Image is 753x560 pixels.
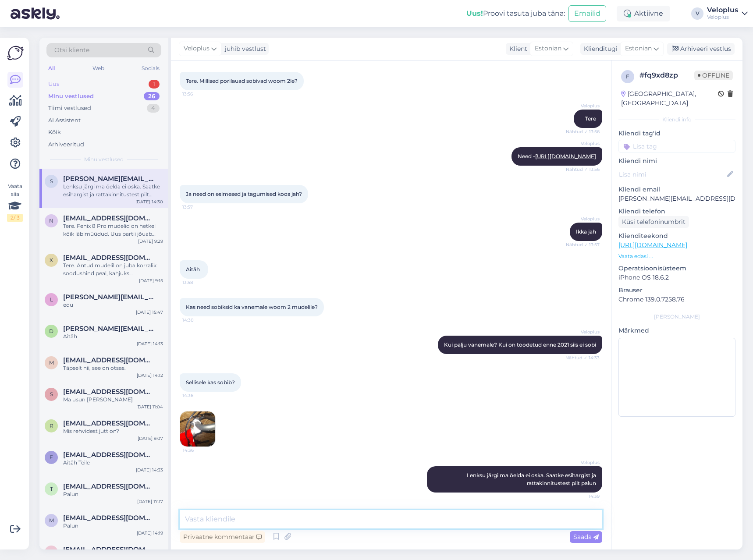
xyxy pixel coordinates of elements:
span: Veloplus [567,216,600,222]
span: mart.lensment@gmail.com [63,514,154,522]
span: Kas need sobiksid ka vanemale woom 2 mudelile? [186,304,318,310]
div: juhib vestlust [221,44,266,53]
span: e [50,454,53,461]
a: [URL][DOMAIN_NAME] [535,153,596,159]
div: [DATE] 14:12 [137,372,163,379]
span: t [50,486,53,492]
p: Kliendi nimi [618,156,735,166]
span: S [50,178,53,184]
span: herko88@hot.ee [63,546,154,553]
div: Tere. Fenix 8 Pro mudelid on hetkel kõik läbimüüdud. Uus partii jõuab eeldatavasti novembri keske... [63,222,163,238]
span: s [50,391,53,397]
div: Web [91,63,106,74]
div: # fq9xd8zp [639,70,694,81]
div: 1 [149,80,160,89]
span: Veloplus [567,103,600,109]
span: 13:57 [182,204,215,210]
span: Estonian [535,44,561,53]
span: h [49,549,53,555]
div: V [691,7,703,20]
span: Nähtud ✓ 13:56 [566,166,600,173]
div: [DATE] 14:30 [135,198,163,205]
div: Arhiveeritud [48,140,84,149]
span: Veloplus [567,329,600,335]
span: Sellisele kas sobib? [186,379,235,386]
div: Aitäh Teile [63,459,163,467]
div: [DATE] 9:29 [138,238,163,245]
span: Ja need on esimesed ja tagumised koos jah? [186,191,302,197]
img: Attachment [180,411,215,447]
p: Operatsioonisüsteem [618,264,735,273]
p: Brauser [618,286,735,295]
a: VeloplusVeloplus [707,7,748,21]
span: x [50,257,53,263]
div: Lenksu järgi ma öelda ei oska. Saatke esihargist ja rattakinnitustest pilt palun [63,183,163,198]
div: Kliendi info [618,116,735,124]
span: r [50,422,53,429]
span: m [49,517,54,524]
span: Saada [573,533,599,541]
span: 14:39 [567,493,600,500]
span: Minu vestlused [84,156,124,163]
div: Küsi telefoninumbrit [618,216,689,228]
span: 13:56 [182,91,215,97]
span: eliiskoit1996@gmail.com [63,451,154,459]
span: f [626,73,629,80]
span: M [49,359,54,366]
span: 14:36 [183,447,216,454]
span: Nähtud ✓ 13:56 [566,128,600,135]
div: Proovi tasuta juba täna: [466,8,565,19]
span: lauri@ave.ee [63,293,154,301]
span: Veloplus [567,459,600,466]
span: romusele78@gmail.com [63,419,154,427]
div: All [46,63,57,74]
div: [GEOGRAPHIC_DATA], [GEOGRAPHIC_DATA] [621,89,718,108]
input: Lisa nimi [619,170,725,179]
div: Palun [63,522,163,530]
span: 13:58 [182,279,215,286]
div: Tiimi vestlused [48,104,91,113]
div: Veloplus [707,14,738,21]
div: Veloplus [707,7,738,14]
div: 26 [144,92,160,101]
span: Sally.konks@gmail.com [63,175,154,183]
div: Tere. Antud mudelil on juba korralik soodushind peal, kahjuks madalamale kui 149€ ei ole võimalik... [63,262,163,277]
span: Kui palju vanemale? Kui on toodetud enne 2021 siis ei sobi [444,341,596,348]
div: Aktiivne [617,6,670,21]
span: 14:36 [182,392,215,399]
div: 2 / 3 [7,214,23,222]
span: Tere [585,115,596,122]
img: Askly Logo [7,45,24,61]
span: Otsi kliente [54,46,89,55]
span: Matiivanov1990@gmail.com [63,356,154,364]
span: xzip82@gmail.com [63,254,154,262]
span: Veloplus [567,140,600,147]
div: Kõik [48,128,61,137]
div: Minu vestlused [48,92,94,101]
div: [DATE] 15:47 [136,309,163,315]
span: dagmar.reinolt@gmail.com [63,325,154,333]
span: Lenksu järgi ma öelda ei oska. Saatke esihargist ja rattakinnitustest pilt palun [467,472,597,486]
p: Kliendi email [618,185,735,194]
a: [URL][DOMAIN_NAME] [618,241,687,249]
div: [DATE] 14:33 [136,467,163,473]
p: iPhone OS 18.6.2 [618,273,735,282]
span: toomrobin@gmail.com [63,482,154,490]
p: [PERSON_NAME][EMAIL_ADDRESS][DOMAIN_NAME] [618,194,735,203]
div: Klient [506,44,527,53]
div: [PERSON_NAME] [618,313,735,321]
span: 14:30 [182,317,215,323]
span: Nähtud ✓ 14:33 [565,354,600,361]
div: Arhiveeri vestlus [667,43,735,55]
div: Klienditugi [580,44,618,53]
p: Chrome 139.0.7258.76 [618,295,735,304]
button: Emailid [568,5,606,22]
div: [DATE] 9:15 [139,277,163,284]
div: [DATE] 14:19 [137,530,163,536]
b: Uus! [466,9,483,18]
span: Tere. Millised porilauad sobivad woom 2le? [186,78,298,84]
div: edu [63,301,163,309]
p: Klienditeekond [618,231,735,241]
span: l [50,296,53,303]
span: Aitäh [186,266,200,273]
